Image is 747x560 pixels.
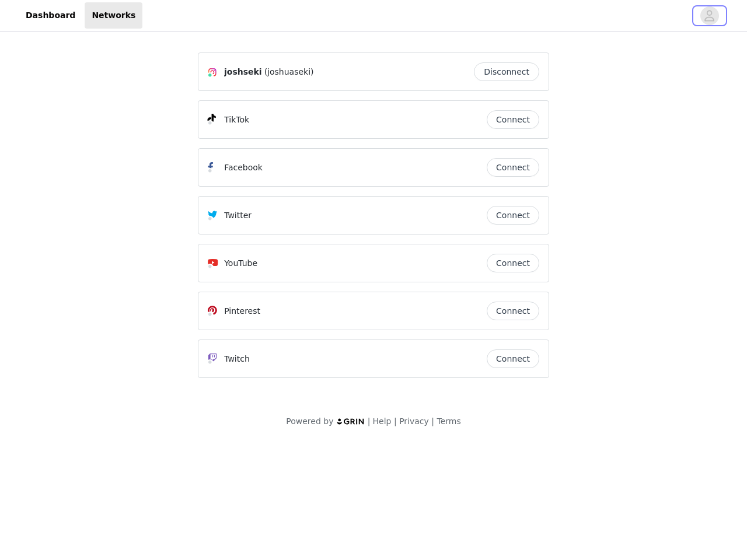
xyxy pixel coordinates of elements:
[487,302,539,320] button: Connect
[224,209,252,222] p: Twitter
[85,2,142,29] a: Networks
[224,257,257,269] p: YouTube
[487,206,539,225] button: Connect
[224,114,249,126] p: TikTok
[704,6,715,25] div: avatar
[19,2,82,29] a: Dashboard
[208,68,217,77] img: Instagram Icon
[431,416,434,426] span: |
[224,353,250,365] p: Twitch
[437,416,460,426] a: Terms
[286,416,333,426] span: Powered by
[224,66,262,78] span: joshseki
[399,416,429,426] a: Privacy
[487,158,539,177] button: Connect
[264,66,314,78] span: (joshuaseki)
[224,305,260,317] p: Pinterest
[368,416,371,426] span: |
[487,254,539,272] button: Connect
[224,162,263,174] p: Facebook
[474,62,539,81] button: Disconnect
[373,416,392,426] a: Help
[487,349,539,368] button: Connect
[394,416,397,426] span: |
[336,418,365,425] img: logo
[487,110,539,129] button: Connect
